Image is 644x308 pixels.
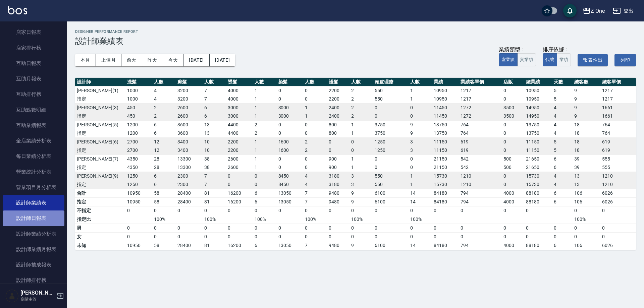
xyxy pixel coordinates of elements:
[373,137,409,146] td: 1250
[524,172,552,180] td: 15730
[152,120,176,129] td: 6
[524,112,552,121] td: 14950
[373,86,409,95] td: 550
[152,129,176,138] td: 6
[20,296,55,302] p: 高階主管
[573,120,600,129] td: 18
[580,4,607,18] button: Z One
[373,95,409,104] td: 550
[176,180,203,189] td: 2300
[350,112,373,121] td: 2
[409,103,432,112] td: 0
[253,112,276,121] td: 1
[327,78,350,86] th: 護髮
[303,120,327,129] td: 0
[432,86,459,95] td: 10950
[552,137,573,146] td: 5
[552,78,573,86] th: 天數
[75,120,125,129] td: [PERSON_NAME](5)
[459,146,502,155] td: 619
[600,86,636,95] td: 1217
[3,86,64,102] a: 互助排行榜
[226,129,253,138] td: 4400
[75,78,636,250] table: a dense table
[277,180,304,189] td: 8450
[75,95,125,104] td: 指定
[125,78,152,86] th: 洗髮
[373,120,409,129] td: 3750
[96,54,121,66] button: 上個月
[125,129,152,138] td: 1200
[373,146,409,155] td: 1250
[152,86,176,95] td: 4
[303,112,327,121] td: 1
[573,163,600,172] td: 39
[75,180,125,189] td: 指定
[152,172,176,180] td: 6
[327,163,350,172] td: 900
[210,54,235,66] button: [DATE]
[75,78,125,86] th: 設計師
[152,95,176,104] td: 4
[277,172,304,180] td: 8450
[303,103,327,112] td: 1
[432,137,459,146] td: 11150
[303,155,327,163] td: 0
[552,146,573,155] td: 5
[176,86,203,95] td: 3200
[203,129,226,138] td: 13
[3,195,64,210] a: 設計師業績表
[3,56,64,71] a: 互助日報表
[600,129,636,138] td: 764
[409,78,432,86] th: 人數
[350,137,373,146] td: 0
[502,103,524,112] td: 3500
[277,163,304,172] td: 0
[524,155,552,163] td: 21650
[75,155,125,163] td: [PERSON_NAME](7)
[552,120,573,129] td: 4
[502,78,524,86] th: 店販
[75,54,96,66] button: 本月
[350,180,373,189] td: 3
[152,163,176,172] td: 28
[125,172,152,180] td: 1250
[253,137,276,146] td: 1
[524,86,552,95] td: 10950
[524,137,552,146] td: 11150
[327,112,350,121] td: 2400
[524,78,552,86] th: 總業績
[125,112,152,121] td: 450
[573,155,600,163] td: 39
[125,95,152,104] td: 1000
[373,112,409,121] td: 0
[557,53,571,66] button: 業績
[226,137,253,146] td: 2200
[459,78,502,86] th: 業績客單價
[600,155,636,163] td: 555
[573,129,600,138] td: 18
[600,120,636,129] td: 764
[277,112,304,121] td: 3000
[409,163,432,172] td: 0
[176,163,203,172] td: 13300
[373,180,409,189] td: 550
[432,172,459,180] td: 15730
[75,172,125,180] td: [PERSON_NAME](9)
[277,146,304,155] td: 1600
[277,78,304,86] th: 染髮
[327,95,350,104] td: 2200
[277,95,304,104] td: 0
[20,290,55,296] h5: [PERSON_NAME]
[253,95,276,104] td: 1
[121,54,142,66] button: 前天
[253,129,276,138] td: 2
[203,155,226,163] td: 38
[552,86,573,95] td: 5
[3,210,64,226] a: 設計師日報表
[277,120,304,129] td: 0
[373,163,409,172] td: 0
[350,86,373,95] td: 2
[125,146,152,155] td: 2700
[350,120,373,129] td: 1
